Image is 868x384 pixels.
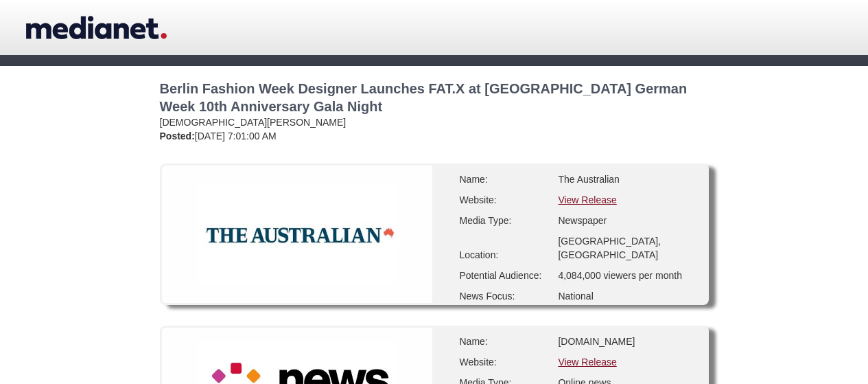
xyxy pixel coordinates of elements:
h2: Berlin Fashion Week Designer Launches FAT.X at [GEOGRAPHIC_DATA] German Week 10th Anniversary Gal... [160,80,709,115]
div: Website: [460,355,549,369]
div: [DEMOGRAPHIC_DATA][PERSON_NAME] [160,115,709,129]
div: The Australian [558,172,695,186]
div: Location: [460,248,549,262]
div: Media Type: [460,214,549,227]
div: Newspaper [558,214,695,227]
div: Website: [460,193,549,207]
div: Name: [460,172,549,186]
div: News Focus: [460,289,549,303]
div: [GEOGRAPHIC_DATA], [GEOGRAPHIC_DATA] [558,234,695,262]
a: View Release [558,357,616,368]
img: The Australian [198,184,397,284]
div: Potential Audience: [460,269,549,282]
div: [DATE] 7:01:00 AM [160,129,709,143]
div: [DOMAIN_NAME] [558,335,695,348]
div: Name: [460,335,549,348]
div: National [558,289,695,303]
a: View Release [558,194,616,205]
strong: Posted: [160,131,195,142]
a: medianet [26,10,167,45]
div: 4,084,000 viewers per month [558,269,695,282]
